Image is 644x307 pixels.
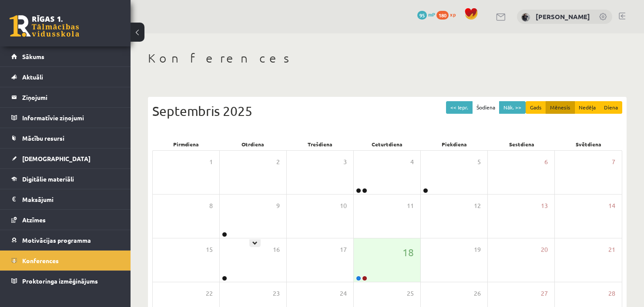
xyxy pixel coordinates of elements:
[11,230,120,250] a: Motivācijas programma
[474,245,481,254] span: 19
[521,13,530,22] img: Leo Dalinkevičs
[11,169,120,189] a: Digitālie materiāli
[22,277,98,285] span: Proktoringa izmēģinājums
[574,101,600,114] button: Nedēļa
[555,138,622,150] div: Svētdiena
[417,11,427,20] span: 95
[410,157,414,167] span: 4
[206,289,213,298] span: 22
[546,101,575,114] button: Mēnesis
[22,108,120,128] legend: Informatīvie ziņojumi
[446,101,473,114] button: << Iepr.
[11,149,120,168] a: [DEMOGRAPHIC_DATA]
[612,157,615,167] span: 7
[526,101,546,114] button: Gads
[608,245,615,254] span: 21
[428,11,435,18] span: mP
[276,157,280,167] span: 2
[206,245,213,254] span: 15
[148,51,627,66] h1: Konferences
[273,245,280,254] span: 16
[536,12,590,21] a: [PERSON_NAME]
[474,201,481,211] span: 12
[152,138,219,150] div: Pirmdiena
[22,155,91,162] span: [DEMOGRAPHIC_DATA]
[11,108,120,128] a: Informatīvie ziņojumi
[421,138,488,150] div: Piekdiena
[541,289,548,298] span: 27
[287,138,354,150] div: Trešdiena
[276,201,280,211] span: 9
[340,201,347,211] span: 10
[10,15,79,37] a: Rīgas 1. Tālmācības vidusskola
[407,289,414,298] span: 25
[11,189,120,209] a: Maksājumi
[436,11,460,18] a: 180 xp
[22,257,59,264] span: Konferences
[436,11,449,20] span: 180
[11,210,120,230] a: Atzīmes
[22,216,46,224] span: Atzīmes
[340,289,347,298] span: 24
[499,101,526,114] button: Nāk. >>
[450,11,456,18] span: xp
[417,11,435,18] a: 95 mP
[541,201,548,211] span: 13
[11,128,120,148] a: Mācību resursi
[11,251,120,271] a: Konferences
[608,201,615,211] span: 14
[209,157,213,167] span: 1
[152,101,622,121] div: Septembris 2025
[488,138,555,150] div: Sestdiena
[22,53,44,60] span: Sākums
[22,189,120,209] legend: Maksājumi
[474,289,481,298] span: 26
[600,101,622,114] button: Diena
[477,157,481,167] span: 5
[472,101,500,114] button: Šodiena
[354,138,421,150] div: Ceturtdiena
[11,46,120,66] a: Sākums
[273,289,280,298] span: 23
[544,157,548,167] span: 6
[22,175,74,183] span: Digitālie materiāli
[541,245,548,254] span: 20
[22,73,43,81] span: Aktuāli
[402,245,414,260] span: 18
[343,157,347,167] span: 3
[11,87,120,107] a: Ziņojumi
[22,134,64,142] span: Mācību resursi
[407,201,414,211] span: 11
[11,271,120,291] a: Proktoringa izmēģinājums
[11,67,120,87] a: Aktuāli
[340,245,347,254] span: 17
[219,138,286,150] div: Otrdiena
[22,236,91,244] span: Motivācijas programma
[209,201,213,211] span: 8
[608,289,615,298] span: 28
[22,87,120,107] legend: Ziņojumi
